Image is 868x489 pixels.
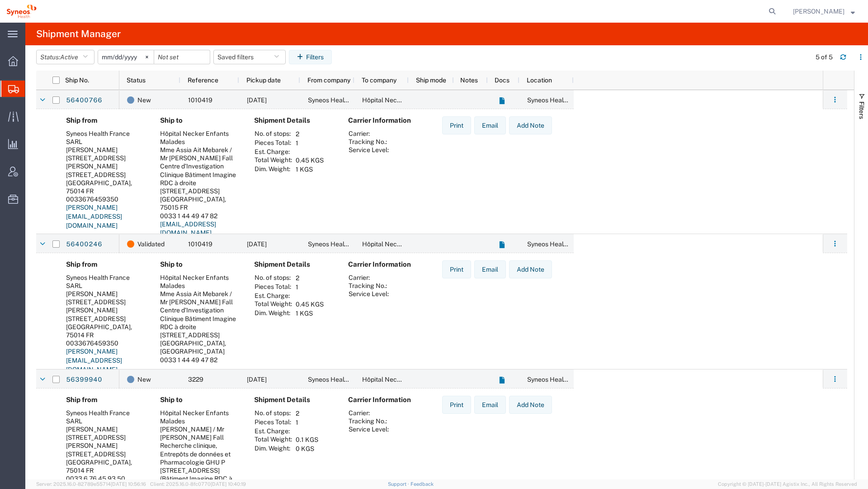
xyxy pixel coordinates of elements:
[509,396,552,414] button: Add Note
[188,376,203,383] span: 3229
[527,96,609,104] span: Syneos Health France SARL
[348,138,389,146] th: Tracking No.:
[254,116,334,125] h4: Shipment Details
[254,292,292,300] th: Est. Charge:
[388,481,410,487] a: Support
[66,179,146,195] div: [GEOGRAPHIC_DATA], 75014 FR
[509,116,552,134] button: Add Note
[66,396,146,404] h4: Ship from
[292,418,321,427] td: 1
[509,260,552,278] button: Add Note
[160,162,240,187] div: Centre d’Investigation Clinique Bâtiment Imagine RDC à droite
[213,50,286,64] button: Saved filters
[36,23,121,45] h4: Shipment Manager
[66,323,146,339] div: [GEOGRAPHIC_DATA], 75014 FR
[60,53,78,61] span: Active
[160,441,240,466] div: Recherche clinique, Entrepôts de données et Pharmacologie GHU P
[442,260,471,278] button: Print
[188,77,218,84] span: Reference
[66,204,122,229] a: [PERSON_NAME][EMAIL_ADDRESS][DOMAIN_NAME]
[308,376,389,383] span: Syneos Health France SARL
[160,195,240,211] div: [GEOGRAPHIC_DATA], 75015 FR
[66,273,146,290] div: Syneos Health France SARL
[793,6,855,17] button: [PERSON_NAME]
[160,221,216,237] a: [EMAIL_ADDRESS][DOMAIN_NAME]
[160,396,240,404] h4: Ship to
[348,129,389,138] th: Carrier:
[307,77,350,84] span: From company
[348,417,389,425] th: Tracking No.:
[816,53,833,62] div: 5 of 5
[36,481,146,487] span: Server: 2025.16.0-82789e55714
[160,273,240,290] div: Hôpital Necker Enfants Malades
[247,376,267,383] span: 08/05/2025
[348,425,389,433] th: Service Level:
[348,290,389,298] th: Service Level:
[254,409,292,418] th: No. of stops:
[211,481,246,487] span: [DATE] 10:40:19
[442,396,471,414] button: Print
[416,77,446,84] span: Ship mode
[254,300,292,309] th: Total Weight:
[160,356,240,364] div: 0033 1 44 49 47 82
[66,116,146,125] h4: Ship from
[442,116,471,134] button: Print
[66,315,146,323] div: [STREET_ADDRESS]
[137,91,151,110] span: New
[308,96,389,104] span: Syneos Health France SARL
[474,116,506,134] button: Email
[362,240,457,248] span: Hôpital Necker Enfants Malades
[254,283,292,292] th: Pieces Total:
[718,480,857,488] span: Copyright © [DATE]-[DATE] Agistix Inc., All Rights Reserved
[66,339,146,347] div: 0033676459350
[308,240,389,248] span: Syneos Health France SARL
[66,93,103,108] a: 56400766
[292,165,327,174] td: 1 KGS
[65,77,89,84] span: Ship No.
[254,139,292,148] th: Pieces Total:
[348,273,389,282] th: Carrier:
[160,187,240,195] div: [STREET_ADDRESS]
[66,195,146,203] div: 0033676459350
[527,240,609,248] span: Syneos Health France SARL
[188,240,212,248] span: 1010419
[66,290,146,298] div: [PERSON_NAME]
[292,283,327,292] td: 1
[527,77,552,84] span: Location
[362,96,457,104] span: Hôpital Necker Enfants Malades
[348,396,420,404] h4: Carrier Information
[137,370,151,389] span: New
[495,77,509,84] span: Docs
[160,306,240,331] div: Centre d’Investigation Clinique Bâtiment Imagine RDC à droite
[254,129,292,139] th: No. of stops:
[66,154,146,170] div: [STREET_ADDRESS][PERSON_NAME]
[793,6,844,16] span: Carlton Platt
[289,50,332,64] button: Filters
[127,77,146,84] span: Status
[36,50,94,64] button: Status:Active
[66,433,146,450] div: [STREET_ADDRESS][PERSON_NAME]
[160,129,240,146] div: Hôpital Necker Enfants Malades
[66,475,146,483] div: 0033 6 76 45 93 50
[474,260,506,278] button: Email
[292,435,321,444] td: 0.1 KGS
[66,260,146,268] h4: Ship from
[6,5,37,18] img: logo
[160,425,240,441] div: [PERSON_NAME] / Mr [PERSON_NAME] Fall
[410,481,434,487] a: Feedback
[246,77,281,84] span: Pickup date
[247,240,267,248] span: 08/06/2025
[460,77,478,84] span: Notes
[292,273,327,283] td: 2
[292,309,327,318] td: 1 KGS
[348,260,420,268] h4: Carrier Information
[160,212,240,220] div: 0033 1 44 49 47 82
[292,409,321,418] td: 2
[154,50,210,64] input: Not set
[66,458,146,475] div: [GEOGRAPHIC_DATA], 75014 FR
[111,481,146,487] span: [DATE] 10:56:16
[160,146,240,162] div: Mme Assia Ait Mebarek / Mr [PERSON_NAME] Fall
[160,116,240,125] h4: Ship to
[254,309,292,318] th: Dim. Weight:
[254,435,292,444] th: Total Weight:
